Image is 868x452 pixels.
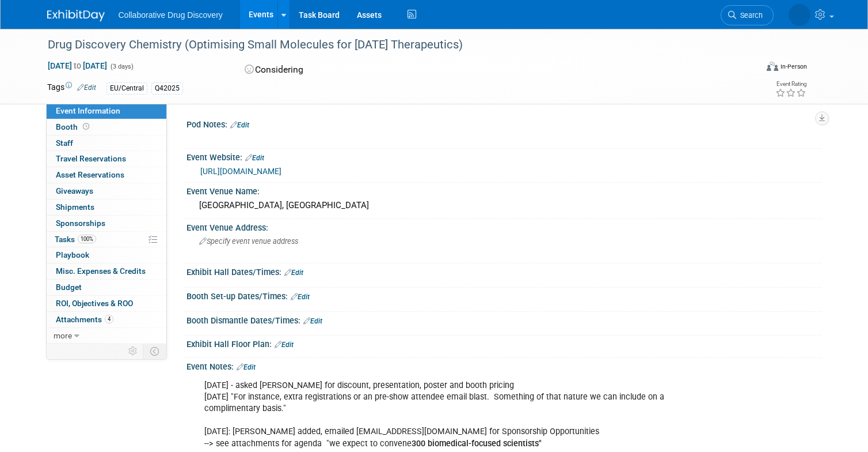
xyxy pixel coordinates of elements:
span: ROI, Objectives & ROO [56,299,133,308]
a: Shipments [47,199,166,215]
div: Considering [241,60,483,80]
span: Staff [56,138,73,148]
a: Asset Reservations [47,167,166,183]
a: Staff [47,135,166,151]
span: to [72,61,83,70]
span: Misc. Expenses & Credits [56,266,146,276]
div: Exhibit Hall Dates/Times: [186,263,821,278]
div: EU/Central [106,82,147,95]
a: Edit [303,317,322,325]
a: Budget [47,280,166,295]
a: Edit [237,363,256,371]
a: Giveaways [47,183,166,199]
img: Nicola Vettore [789,4,810,26]
a: Misc. Expenses & Credits [47,263,166,279]
a: Edit [245,154,264,162]
span: Booth [56,122,92,131]
img: Format-Inperson.png [767,62,778,71]
td: Tags [47,81,96,95]
span: Specify event venue address [199,237,298,246]
span: Attachments [56,315,113,324]
div: Event Format [695,60,807,77]
div: In-Person [780,62,807,71]
span: Event Information [56,106,120,115]
div: Event Rating [775,81,806,87]
div: Exhibit Hall Floor Plan: [186,336,821,351]
div: Event Venue Name: [186,183,821,197]
span: 100% [78,235,96,243]
a: [URL][DOMAIN_NAME] [200,167,281,176]
div: Booth Set-up Dates/Times: [186,288,821,303]
div: Pod Notes: [186,116,821,131]
span: Tasks [55,235,96,244]
a: Search [721,5,774,25]
a: Event Information [47,103,166,119]
span: 4 [105,315,113,323]
a: Playbook [47,247,166,263]
a: Attachments4 [47,312,166,327]
a: Edit [275,341,294,349]
div: Booth Dismantle Dates/Times: [186,312,821,327]
a: ROI, Objectives & ROO [47,296,166,311]
span: [DATE] [DATE] [47,61,108,71]
img: ExhibitDay [47,10,105,21]
a: Edit [77,84,96,92]
div: Drug Discovery Chemistry (Optimising Small Molecules for [DATE] Therapeutics) [44,35,743,55]
a: more [47,328,166,344]
span: Playbook [56,250,89,259]
a: Edit [284,269,303,277]
a: Tasks100% [47,232,166,247]
span: Booth not reserved yet [81,122,92,131]
a: Edit [291,293,310,301]
a: Edit [230,121,249,129]
span: Sponsorships [56,219,105,228]
b: 300 biomedical-focused scientists" [412,439,542,449]
div: Event Website: [186,149,821,164]
div: Event Venue Address: [186,219,821,233]
span: Collaborative Drug Discovery [119,10,223,20]
a: Booth [47,119,166,135]
div: Event Notes: [186,358,821,373]
a: Sponsorships [47,216,166,231]
span: Search [736,11,763,20]
td: Toggle Event Tabs [143,344,166,359]
div: Q42025 [151,82,183,95]
a: Travel Reservations [47,151,166,167]
span: Giveaways [56,186,93,195]
span: Shipments [56,202,94,212]
span: Travel Reservations [56,154,126,163]
td: Personalize Event Tab Strip [123,344,143,359]
span: Budget [56,282,82,292]
span: Asset Reservations [56,170,124,179]
div: [GEOGRAPHIC_DATA], [GEOGRAPHIC_DATA] [195,197,813,214]
span: more [54,331,72,340]
span: (3 days) [109,63,134,70]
